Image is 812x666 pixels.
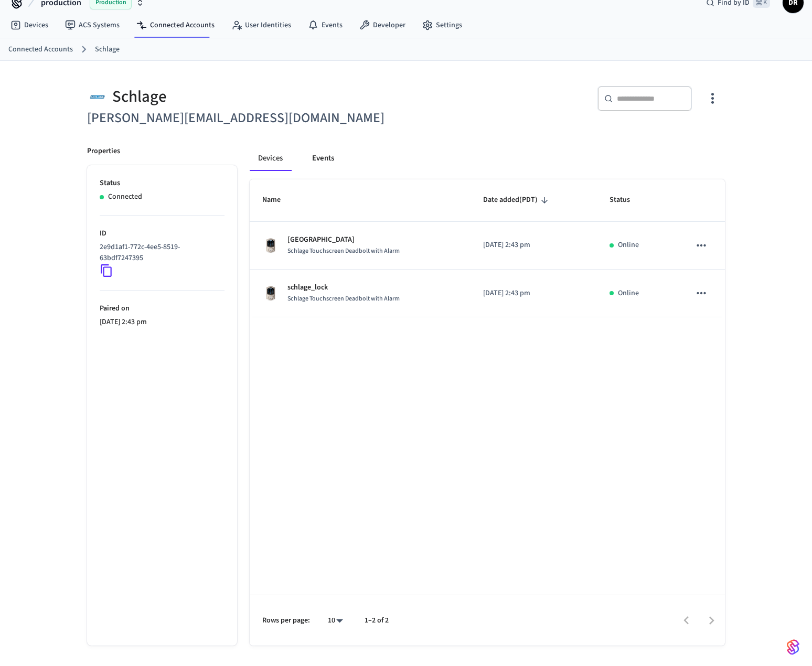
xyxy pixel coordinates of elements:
p: Online [618,240,639,251]
a: Developer [351,16,414,35]
p: Paired on [100,303,225,314]
a: Devices [2,16,57,35]
span: Schlage Touchscreen Deadbolt with Alarm [287,294,400,303]
button: Devices [250,146,291,171]
p: [DATE] 2:43 pm [483,288,585,299]
a: Connected Accounts [8,44,73,55]
p: Properties [87,146,120,157]
a: Events [300,16,351,35]
p: schlage_lock [287,282,400,293]
div: 10 [323,613,348,628]
img: Schlage Logo, Square [87,86,108,108]
table: sticky table [250,179,725,317]
p: Status [100,178,225,189]
p: 2e9d1af1-772c-4ee5-8519-63bdf7247395 [100,242,220,264]
img: SeamLogoGradient.69752ec5.svg [787,639,799,656]
p: [GEOGRAPHIC_DATA] [287,234,400,245]
p: Online [618,288,639,299]
span: Schlage Touchscreen Deadbolt with Alarm [287,246,400,255]
p: Rows per page: [262,615,310,626]
a: Schlage [95,44,120,55]
span: Status [610,192,644,208]
p: [DATE] 2:43 pm [100,317,225,328]
button: Events [304,146,343,171]
p: Connected [108,191,142,202]
p: 1–2 of 2 [365,615,389,626]
a: Settings [414,16,471,35]
img: Schlage Sense Smart Deadbolt with Camelot Trim, Front [262,285,279,302]
img: Schlage Sense Smart Deadbolt with Camelot Trim, Front [262,237,279,254]
h6: [PERSON_NAME][EMAIL_ADDRESS][DOMAIN_NAME] [87,108,400,129]
p: ID [100,228,225,239]
div: Schlage [87,86,400,108]
a: ACS Systems [57,16,128,35]
span: Date added(PDT) [483,192,551,208]
div: connected account tabs [250,146,725,171]
span: Name [262,192,294,208]
a: Connected Accounts [128,16,223,35]
p: [DATE] 2:43 pm [483,240,585,251]
a: User Identities [223,16,300,35]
